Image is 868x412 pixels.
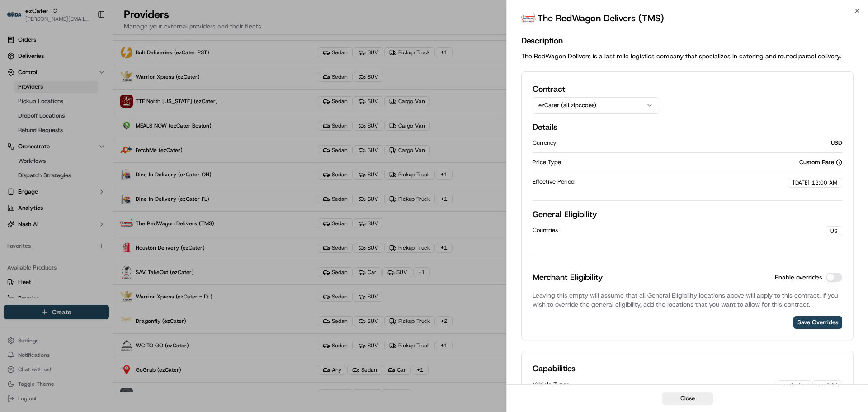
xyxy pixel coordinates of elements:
div: Custom Rate [799,158,842,166]
span: Knowledge Base [18,202,69,211]
a: Powered byPylon [64,224,109,231]
div: 💻 [76,203,84,210]
div: Countries [533,226,826,234]
button: Start new chat [154,89,165,100]
span: [PERSON_NAME] [28,165,73,172]
span: Pylon [90,224,109,231]
span: [DATE] [80,140,99,147]
div: USD [831,139,842,147]
img: 1736555255976-a54dd68f-1ca7-489b-9aae-adbdc363a1c4 [9,86,25,103]
div: Price Type [533,158,799,166]
span: • [75,140,78,147]
p: Welcome 👋 [9,36,165,51]
div: Past conversations [9,118,61,125]
h2: Description [521,34,854,47]
div: Currency [533,139,831,147]
h3: Merchant Eligibility [533,271,603,284]
div: We're available if you need us! [41,95,124,103]
a: 💻API Documentation [73,199,149,215]
span: [PERSON_NAME] [28,140,73,147]
span: [DATE] [80,165,99,172]
span: API Documentation [85,202,145,211]
h2: General Eligibility [533,208,842,221]
div: Effective Period [533,178,788,186]
div: 📗 [9,203,16,210]
div: US [826,226,842,236]
span: • [75,165,78,172]
h2: The RedWagon Delivers (TMS) [538,12,664,24]
button: See all [140,116,165,127]
button: Close [662,392,713,405]
div: SUV [812,380,842,390]
h2: Details [533,121,842,133]
button: Save Overrides [793,316,842,329]
input: Got a question? Start typing here... [24,58,163,68]
a: 📗Knowledge Base [5,199,73,215]
label: Enable overrides [775,274,822,280]
div: Start new chat [41,86,148,95]
div: Vehicle Types [533,380,777,388]
img: time_to_eat_nevada_logo [521,11,536,25]
img: Jeff Sasse [9,132,24,146]
img: Jeff Sasse [9,156,24,170]
img: 8571987876998_91fb9ceb93ad5c398215_72.jpg [19,86,35,103]
div: Sedan [777,380,811,390]
h2: Contract [533,83,659,95]
div: [DATE] 12:00 AM [788,178,842,188]
h2: Capabilities [533,362,842,375]
p: Leaving this empty will assume that all General Eligibility locations above will apply to this co... [533,291,842,309]
p: The RedWagon Delivers is a last mile logistics company that specializes in catering and routed pa... [521,52,854,61]
img: Nash [9,9,27,27]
